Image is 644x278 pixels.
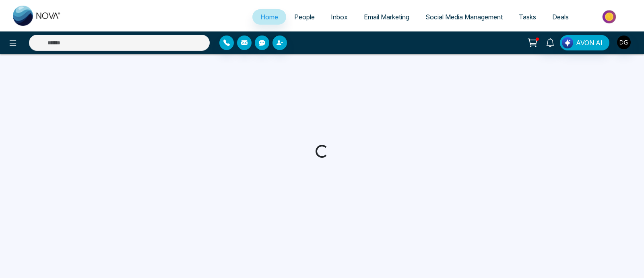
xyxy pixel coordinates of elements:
img: Market-place.gif [581,8,639,26]
span: Home [260,13,278,21]
a: People [286,9,323,25]
button: AVON AI [560,35,609,50]
span: Social Media Management [425,13,503,21]
a: Social Media Management [417,9,511,25]
a: Tasks [511,9,544,25]
span: Email Marketing [364,13,409,21]
img: Nova CRM Logo [13,6,61,26]
span: Inbox [331,13,348,21]
span: Deals [552,13,569,21]
a: Deals [544,9,577,25]
a: Email Marketing [356,9,417,25]
span: AVON AI [576,38,603,48]
span: Tasks [519,13,536,21]
a: Inbox [323,9,356,25]
a: Home [252,9,286,25]
img: User Avatar [617,36,631,49]
img: Lead Flow [562,37,573,48]
span: People [294,13,315,21]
